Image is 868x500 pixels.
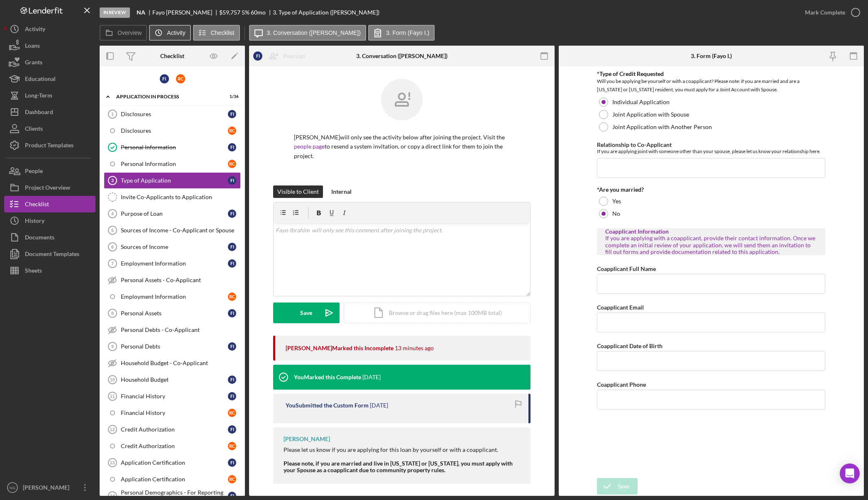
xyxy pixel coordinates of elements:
[110,377,115,382] tspan: 10
[110,493,115,498] tspan: 14
[4,137,95,154] a: Product Templates
[104,288,241,305] a: Employment InformationRC
[111,178,114,183] tspan: 3
[110,460,115,465] tspan: 13
[21,479,75,498] div: [PERSON_NAME]
[327,185,356,198] button: Internal
[228,176,236,185] div: F I
[228,210,236,218] div: F I
[104,371,241,388] a: 10Household BudgetFI
[176,74,185,83] div: R C
[4,54,95,71] a: Grants
[121,227,240,234] div: Sources of Income - Co-Applicant or Spouse
[111,112,114,117] tspan: 1
[104,405,241,421] a: Financial HistoryRC
[104,305,241,322] a: 8Personal AssetsFI
[273,185,323,198] button: Visible to Client
[121,293,228,300] div: Employment Information
[597,186,825,193] div: *Are you married?
[273,302,340,323] button: Save
[25,212,44,231] div: History
[4,262,95,279] a: Sheets
[228,127,236,135] div: R C
[121,360,240,366] div: Household Budget - Co-Applicant
[228,459,236,467] div: F I
[228,143,236,151] div: F I
[4,246,95,262] a: Document Templates
[121,476,228,483] div: Application Certification
[284,460,513,473] strong: Please note, if you are married and live in [US_STATE] or [US_STATE], you must apply with your Sp...
[4,179,95,196] button: Project Overview
[110,394,115,399] tspan: 11
[121,111,228,117] div: Disclosures
[152,9,219,16] div: Fayo [PERSON_NAME]
[4,196,95,212] a: Checklist
[4,71,95,87] button: Educational
[228,293,236,301] div: R C
[362,374,381,380] time: 2025-09-15 16:40
[137,9,145,16] b: NA
[228,243,236,251] div: F I
[104,172,241,189] a: 3Type of ApplicationFI
[121,177,228,184] div: Type of Application
[300,302,312,323] div: Save
[228,110,236,118] div: F I
[121,410,228,416] div: Financial History
[121,161,228,167] div: Personal Information
[228,425,236,434] div: F I
[228,409,236,417] div: R C
[253,51,262,61] div: F I
[104,255,241,272] a: 7Employment InformationFI
[117,29,142,36] label: Overview
[111,344,114,349] tspan: 9
[597,71,825,77] div: *Type of Credit Requested
[228,259,236,268] div: F I
[597,304,644,311] label: Coapplicant Email
[104,239,241,255] a: 6Sources of IncomeFI
[284,436,330,442] div: [PERSON_NAME]
[104,471,241,488] a: Application CertificationRC
[286,345,394,351] div: [PERSON_NAME] Marked this Incomplete
[104,272,241,288] a: Personal Assets - Co-Applicant
[4,163,95,179] button: People
[121,127,228,134] div: Disclosures
[251,9,266,16] div: 60 mo
[249,48,314,64] button: FIReassign
[121,376,228,383] div: Household Budget
[4,212,95,229] button: History
[4,479,95,496] button: NG[PERSON_NAME]
[25,137,73,156] div: Product Templates
[331,185,352,198] div: Internal
[111,228,114,233] tspan: 5
[284,446,522,453] div: Please let us know if you are applying for this loan by yourself or with a coapplicant.
[805,4,845,21] div: Mark Complete
[4,229,95,246] a: Documents
[104,438,241,454] a: Credit AuthorizationRC
[25,54,42,73] div: Grants
[294,143,325,150] a: people page
[25,104,53,122] div: Dashboard
[116,94,218,99] div: Application In Process
[25,21,45,39] div: Activity
[4,37,95,54] button: Loans
[370,402,388,409] time: 2025-09-15 16:40
[160,74,169,83] div: F I
[104,322,241,338] a: Personal Debts - Co-Applicant
[121,443,228,449] div: Credit Authorization
[104,156,241,172] a: Personal InformationRC
[111,211,114,216] tspan: 4
[104,454,241,471] a: 13Application CertificationFI
[104,222,241,239] a: 5Sources of Income - Co-Applicant or Spouse
[4,104,95,120] button: Dashboard
[228,160,236,168] div: R C
[121,310,228,317] div: Personal Assets
[840,463,860,483] div: Open Intercom Messenger
[597,381,646,388] label: Coapplicant Phone
[597,141,672,148] label: Relationship to Co-Applicant
[228,475,236,483] div: R C
[294,133,510,161] p: [PERSON_NAME] will only see the activity below after joining the project. Visit the to resend a s...
[121,194,240,200] div: Invite Co-Applicants to Application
